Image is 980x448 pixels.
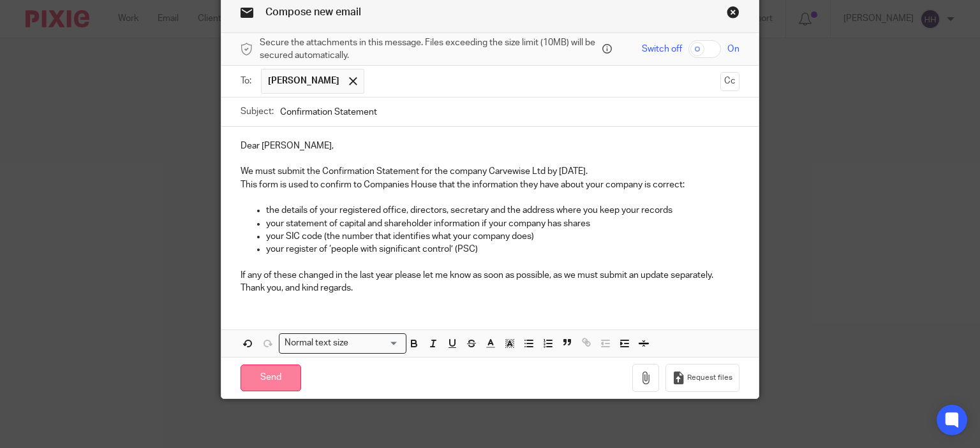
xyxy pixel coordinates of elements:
[720,72,739,91] button: Cc
[268,75,339,87] span: [PERSON_NAME]
[642,43,682,55] span: Switch off
[266,230,740,243] p: your SIC code (the number that identifies what your company does)
[241,269,740,282] p: If any of these changed in the last year please let me know as soon as possible, as we must submi...
[687,373,732,383] span: Request files
[266,243,740,256] p: your register of ‘people with significant control’ (PSC)
[353,336,399,350] input: Search for option
[241,365,301,392] input: Send
[260,36,599,62] span: Secure the attachments in this message. Files exceeding the size limit (10MB) will be secured aut...
[266,217,740,230] p: your statement of capital and shareholder information if your company has shares
[241,165,740,178] p: We must submit the Confirmation Statement for the company Carvewise Ltd by [DATE].
[241,75,255,87] label: To:
[265,7,361,17] span: Compose new email
[241,178,740,191] p: This form is used to confirm to Companies House that the information they have about your company...
[241,140,740,152] p: Dear [PERSON_NAME],
[727,43,739,55] span: On
[241,105,274,118] label: Subject:
[282,336,352,350] span: Normal text size
[279,333,406,353] div: Search for option
[727,6,739,23] a: Close this dialog window
[241,282,740,294] p: Thank you, and kind regards.
[665,364,739,393] button: Request files
[266,204,740,217] p: the details of your registered office, directors, secretary and the address where you keep your r...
